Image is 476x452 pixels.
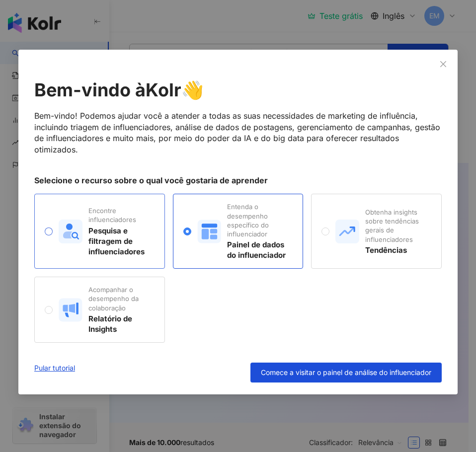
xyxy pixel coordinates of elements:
font: Pesquisa e filtragem de influenciadores [88,226,145,256]
font: Tendências [365,245,407,255]
font: Encontre influenciadores [88,207,136,224]
font: Bem-vindo! Podemos ajudar você a atender a todas as suas necessidades de marketing de influência,... [34,111,440,154]
font: Obtenha insights sobre tendências gerais de influenciadores [365,208,419,243]
font: Bem-vindo à [34,79,146,101]
font: Acompanhar o desempenho da colaboração [88,286,139,311]
span: fechar [439,60,447,68]
font: Pular tutorial [34,364,75,372]
font: Relatório de Insights [88,314,132,334]
button: Fechar [433,54,453,74]
font: Selecione o recurso sobre o qual você gostaria de aprender [34,175,268,185]
button: Comece a visitar o painel de análise do influenciador [250,363,442,382]
font: 👋 [181,79,204,101]
font: Painel de dados do influenciador [227,240,286,260]
font: Comece a visitar o painel de análise do influenciador [261,368,431,377]
font: Kolr [146,79,181,101]
font: Entenda o desempenho específico do influenciador [227,203,269,238]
